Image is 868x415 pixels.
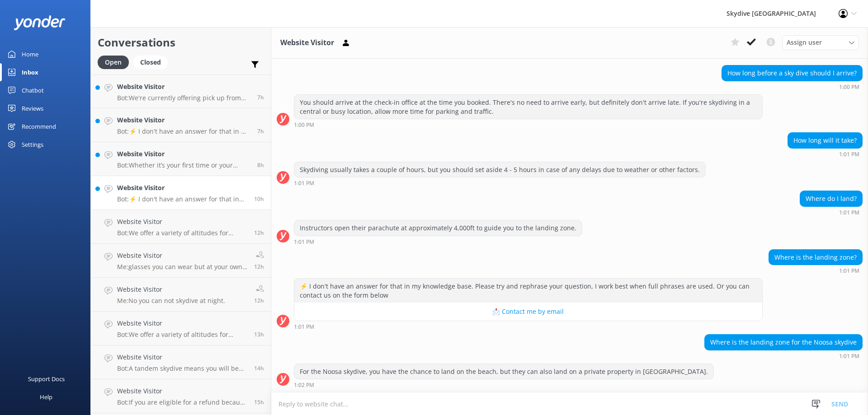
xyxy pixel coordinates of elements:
p: Me: No you can not skydive at night. [117,297,225,305]
div: Settings [22,135,43,154]
strong: 1:01 PM [294,181,314,186]
p: Bot: We offer a variety of altitudes for skydiving, with all dropzones providing jumps up to 15,0... [117,331,247,339]
div: Oct 08 2025 01:01pm (UTC +10:00) Australia/Brisbane [704,353,863,359]
div: Chatbot [22,81,44,99]
div: Where is the landing zone for the Noosa skydive [705,335,862,350]
p: Bot: Whether it’s your first time or your thirtieth time. The rush, the exhilaration, the unfatho... [117,161,250,169]
strong: 1:00 PM [294,122,314,128]
div: Oct 08 2025 01:00pm (UTC +10:00) Australia/Brisbane [722,84,863,90]
h4: Website Visitor [117,318,247,328]
h4: Website Visitor [117,386,247,396]
span: Oct 09 2025 03:05pm (UTC +10:00) Australia/Brisbane [254,364,264,372]
div: Support Docs [28,370,65,388]
div: Assign User [782,35,859,50]
strong: 1:01 PM [839,354,859,359]
h4: Website Visitor [117,251,247,261]
div: You should arrive at the check-in office at the time you booked. There's no need to arrive early,... [294,95,762,119]
div: Oct 08 2025 01:01pm (UTC +10:00) Australia/Brisbane [788,151,863,157]
a: Closed [133,57,172,67]
div: Home [22,45,38,63]
strong: 1:01 PM [294,324,314,330]
div: For the Noosa skydive, you have the chance to land on the beach, but they can also land on a priv... [294,364,713,379]
h4: Website Visitor [117,115,250,125]
p: Bot: ⚡ I don't have an answer for that in my knowledge base. Please try and rephrase your questio... [117,127,250,135]
div: Open [98,56,129,69]
a: Website VisitorMe:No you can not skydive at night.12h [91,278,271,312]
div: Where do I land? [800,191,862,206]
span: Oct 09 2025 09:52pm (UTC +10:00) Australia/Brisbane [257,93,264,101]
div: Oct 08 2025 01:00pm (UTC +10:00) Australia/Brisbane [294,121,763,128]
div: Reviews [22,99,43,117]
h4: Website Visitor [117,217,247,227]
strong: 1:01 PM [839,268,859,274]
a: Open [98,57,133,67]
p: Me: glasses you can wear but at your own cost. [117,263,247,271]
span: Oct 09 2025 04:15pm (UTC +10:00) Australia/Brisbane [254,297,264,304]
h4: Website Visitor [117,82,250,92]
a: Website VisitorBot:Whether it’s your first time or your thirtieth time. The rush, the exhilaratio... [91,142,271,176]
a: Website VisitorBot:If you are eligible for a refund because you cannot re-book due to leaving the... [91,379,271,413]
div: Instructors open their parachute at approximately 4,000ft to guide you to the landing zone. [294,220,582,236]
img: yonder-white-logo.png [14,15,66,30]
span: Oct 09 2025 06:41pm (UTC +10:00) Australia/Brisbane [254,195,264,203]
h4: Website Visitor [117,284,225,294]
button: 📩 Contact me by email [294,303,762,321]
span: Assign user [787,37,822,47]
div: Oct 08 2025 01:01pm (UTC +10:00) Australia/Brisbane [294,180,706,186]
strong: 1:01 PM [839,152,859,157]
h4: Website Visitor [117,352,247,362]
a: Website VisitorMe:glasses you can wear but at your own cost.12h [91,244,271,278]
div: Oct 08 2025 01:01pm (UTC +10:00) Australia/Brisbane [294,238,582,245]
div: Inbox [22,63,38,81]
a: Website VisitorBot:We offer a variety of altitudes for skydiving, with all dropzones providing ju... [91,210,271,244]
div: ⚡ I don't have an answer for that in my knowledge base. Please try and rephrase your question, I ... [294,279,762,303]
strong: 1:02 PM [294,382,314,388]
span: Oct 09 2025 01:47pm (UTC +10:00) Australia/Brisbane [254,398,264,406]
p: Bot: We're currently offering pick up from the majority of our locations. Please check online for... [117,94,250,102]
a: Website VisitorBot:⚡ I don't have an answer for that in my knowledge base. Please try and rephras... [91,108,271,142]
h4: Website Visitor [117,183,247,193]
div: Oct 08 2025 01:01pm (UTC +10:00) Australia/Brisbane [294,323,763,330]
a: Website VisitorBot:We offer a variety of altitudes for skydiving, with all dropzones providing ju... [91,312,271,345]
div: Help [40,388,52,406]
strong: 1:00 PM [839,84,859,90]
strong: 1:01 PM [294,239,314,245]
div: How long will it take? [788,133,862,148]
p: Bot: If you are eligible for a refund because you cannot re-book due to leaving the state or coun... [117,398,247,406]
div: Recommend [22,117,56,135]
div: Where is the landing zone? [769,250,862,265]
div: How long before a sky dive should I arrive? [722,65,862,81]
span: Oct 09 2025 04:15pm (UTC +10:00) Australia/Brisbane [254,263,264,270]
p: Bot: We offer a variety of altitudes for skydiving, with all dropzones providing jumps up to 15,0... [117,229,247,237]
div: Oct 08 2025 01:02pm (UTC +10:00) Australia/Brisbane [294,382,714,388]
p: Bot: A tandem skydive means you will be skydiving with an instructor. [117,364,247,373]
span: Oct 09 2025 04:20pm (UTC +10:00) Australia/Brisbane [254,229,264,237]
a: Website VisitorBot:⚡ I don't have an answer for that in my knowledge base. Please try and rephras... [91,176,271,210]
div: Oct 08 2025 01:01pm (UTC +10:00) Australia/Brisbane [800,209,863,215]
a: Website VisitorBot:We're currently offering pick up from the majority of our locations. Please ch... [91,75,271,108]
strong: 1:01 PM [839,210,859,215]
p: Bot: ⚡ I don't have an answer for that in my knowledge base. Please try and rephrase your questio... [117,195,247,203]
h3: Website Visitor [280,37,334,49]
div: Skydiving usually takes a couple of hours, but you should set aside 4 - 5 hours in case of any de... [294,162,705,177]
span: Oct 09 2025 08:23pm (UTC +10:00) Australia/Brisbane [257,161,264,169]
span: Oct 09 2025 03:28pm (UTC +10:00) Australia/Brisbane [254,331,264,338]
span: Oct 09 2025 09:40pm (UTC +10:00) Australia/Brisbane [257,127,264,135]
div: Oct 08 2025 01:01pm (UTC +10:00) Australia/Brisbane [769,267,863,274]
h4: Website Visitor [117,149,250,159]
a: Website VisitorBot:A tandem skydive means you will be skydiving with an instructor.14h [91,345,271,379]
h2: Conversations [98,34,264,51]
div: Closed [133,56,168,69]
